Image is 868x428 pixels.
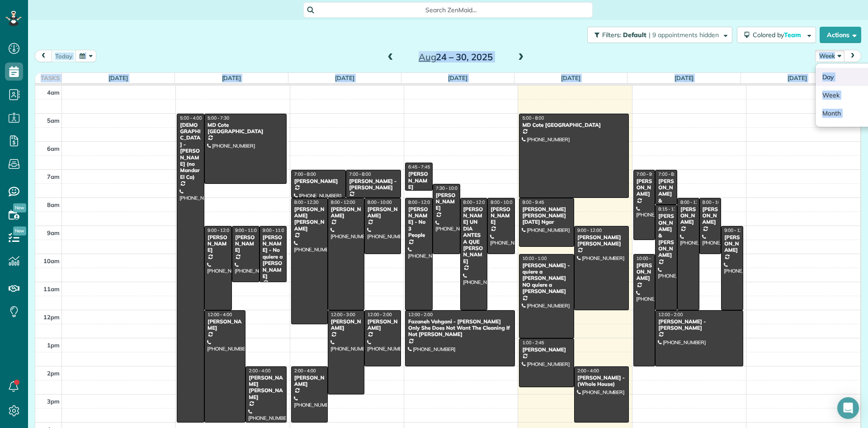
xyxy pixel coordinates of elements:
div: [PERSON_NAME] & [PERSON_NAME] [658,213,675,259]
div: [PERSON_NAME] [PERSON_NAME] [294,206,325,232]
span: 8:00 - 12:30 [294,199,319,205]
span: 7:00 - 8:00 [294,171,316,177]
span: 8:00 - 10:00 [368,199,392,205]
span: 7:00 - 8:00 [349,171,371,177]
div: [PERSON_NAME] - No 3 People [408,206,430,239]
div: [PERSON_NAME] [207,318,243,332]
div: [PERSON_NAME] [235,234,257,254]
span: 5am [47,117,60,124]
span: 12:00 - 2:00 [408,312,433,317]
button: Filters: Default | 9 appointments hidden [587,27,732,43]
span: 1pm [47,341,60,349]
span: 8:00 - 12:00 [408,199,433,205]
div: [PERSON_NAME] - quiere a [PERSON_NAME] NO quiere a [PERSON_NAME] [522,262,571,295]
div: [PERSON_NAME] [490,206,512,226]
span: Filters: [602,31,621,39]
a: Filters: Default | 9 appointments hidden [583,27,732,43]
span: 2pm [47,370,60,377]
a: [DATE] [448,74,467,82]
div: [PERSON_NAME] [PERSON_NAME] [248,375,284,401]
a: [DATE] [788,74,807,82]
span: 8:00 - 12:00 [680,199,705,205]
span: Default [623,31,647,39]
a: [DATE] [335,74,354,82]
span: 12:00 - 3:00 [331,312,355,317]
span: Aug [419,51,436,63]
span: 8:00 - 10:00 [491,199,515,205]
span: 8:00 - 12:00 [331,199,355,205]
button: next [844,50,861,62]
a: [DATE] [222,74,241,82]
div: [PERSON_NAME] [702,206,719,226]
span: 5:00 - 8:00 [522,115,544,121]
span: 7:30 - 10:00 [436,185,460,191]
div: Open Intercom Messenger [837,397,859,419]
span: 7:00 - 8:15 [658,171,680,177]
div: [PERSON_NAME] - (Whole House) [577,375,627,388]
div: [PERSON_NAME] [207,234,229,254]
div: [PERSON_NAME] UN DIA ANTES A QUE [PERSON_NAME] [463,206,485,264]
span: 11am [43,285,60,293]
div: [PERSON_NAME] [330,206,362,219]
div: [PERSON_NAME] [636,262,653,282]
div: [PERSON_NAME] [680,206,697,226]
div: [PERSON_NAME] - [PERSON_NAME] [349,178,398,191]
span: 6am [47,145,60,152]
div: [PERSON_NAME] [PERSON_NAME] [577,234,627,247]
span: 1:00 - 2:45 [522,340,544,346]
span: 2:00 - 4:00 [294,368,316,374]
div: [PERSON_NAME] [636,178,653,197]
span: 12pm [43,313,60,321]
span: 10am [43,257,60,264]
span: Colored by [753,31,804,39]
button: prev [35,50,52,62]
div: MD Cote [GEOGRAPHIC_DATA] [522,122,626,128]
div: [PERSON_NAME] [367,318,398,332]
span: 8:00 - 9:45 [522,199,544,205]
div: [DEMOGRAPHIC_DATA] - [PERSON_NAME] (no Mandar El Ca) [179,122,202,180]
button: today [51,50,76,62]
span: 9:00 - 12:00 [208,227,232,233]
span: 8:00 - 10:00 [703,199,727,205]
span: | 9 appointments hidden [649,31,719,39]
div: [PERSON_NAME] & [PERSON_NAME] [658,178,675,224]
span: 4am [47,89,60,96]
span: 9:00 - 11:00 [263,227,287,233]
span: 10:00 - 2:00 [637,255,661,261]
span: 3pm [47,398,60,405]
h2: 24 – 30, 2025 [399,52,512,62]
span: Team [784,31,802,39]
div: [PERSON_NAME] - [PERSON_NAME] [658,318,740,332]
div: [PERSON_NAME] [330,318,362,332]
div: [PERSON_NAME] [PERSON_NAME] Property [408,171,430,223]
a: [DATE] [561,74,580,82]
span: 8:15 - 12:00 [658,206,683,212]
div: [PERSON_NAME] [522,346,571,353]
span: 9:00 - 12:00 [724,227,749,233]
span: 6:45 - 7:45 [408,164,430,170]
button: Actions [820,27,861,43]
span: 2:00 - 4:00 [577,368,599,374]
span: 7:00 - 9:30 [637,171,658,177]
div: [PERSON_NAME] [367,206,398,219]
a: [DATE] [675,74,694,82]
span: 8:00 - 12:00 [463,199,488,205]
div: [PERSON_NAME] [PERSON_NAME] [DATE] Ngar [522,206,571,226]
span: 8am [47,201,60,208]
button: Week [815,50,845,62]
span: 12:00 - 4:00 [208,312,232,317]
span: 12:00 - 2:00 [658,312,683,317]
span: 9am [47,229,60,236]
span: 5:00 - 4:00 [180,115,202,121]
span: 12:00 - 2:00 [368,312,392,317]
div: MD Cote [GEOGRAPHIC_DATA] [207,122,284,135]
button: Colored byTeam [737,27,816,43]
div: [PERSON_NAME] [435,192,458,212]
div: [PERSON_NAME] - No quiere a [PERSON_NAME] [262,234,284,280]
span: 2:00 - 4:00 [249,368,270,374]
span: New [13,226,26,236]
span: 9:00 - 11:00 [235,227,259,233]
a: [DATE] [108,74,128,82]
div: [PERSON_NAME] [294,375,325,388]
span: 10:00 - 1:00 [522,255,547,261]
